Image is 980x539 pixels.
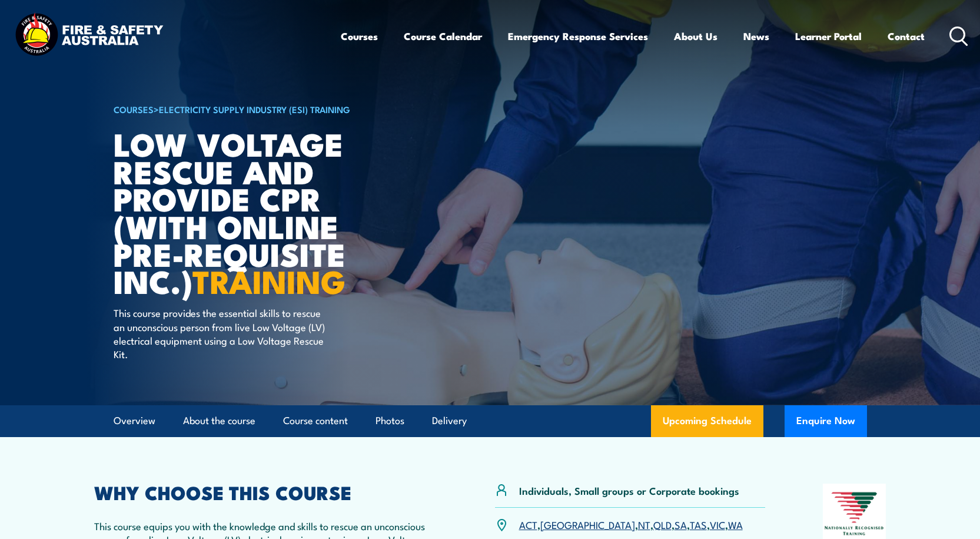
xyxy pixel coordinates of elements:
h6: > [114,102,404,116]
a: WA [728,517,743,531]
a: About the course [183,405,255,437]
a: News [743,21,769,52]
a: Photos [376,405,404,437]
a: Upcoming Schedule [651,405,763,437]
a: SA [675,517,687,531]
a: Course content [283,405,348,437]
a: TAS [690,517,707,531]
a: ACT [519,517,537,531]
a: About Us [674,21,717,52]
button: Enquire Now [785,405,867,437]
p: Individuals, Small groups or Corporate bookings [519,484,739,497]
a: Courses [341,21,378,52]
a: [GEOGRAPHIC_DATA] [540,517,635,531]
a: Electricity Supply Industry (ESI) Training [159,102,350,115]
a: Delivery [432,405,467,437]
a: Overview [114,405,155,437]
a: QLD [653,517,672,531]
a: COURSES [114,102,154,115]
a: Course Calendar [404,21,482,52]
a: NT [638,517,650,531]
a: VIC [710,517,725,531]
a: Learner Portal [795,21,862,52]
p: This course provides the essential skills to rescue an unconscious person from live Low Voltage (... [114,306,328,361]
a: Emergency Response Services [508,21,648,52]
h1: Low Voltage Rescue and Provide CPR (with online Pre-requisite inc.) [114,130,404,295]
h2: WHY CHOOSE THIS COURSE [94,484,438,500]
strong: TRAINING [192,256,346,305]
p: , , , , , , , [519,518,743,531]
a: Contact [888,21,925,52]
